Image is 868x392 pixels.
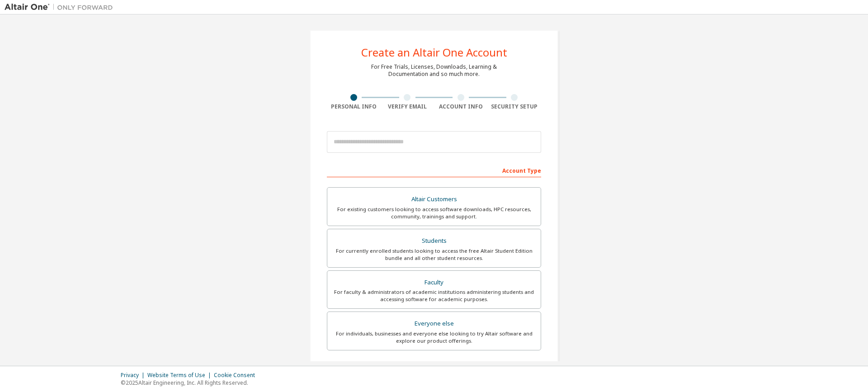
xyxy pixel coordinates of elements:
div: Privacy [121,372,147,379]
div: Cookie Consent [214,372,260,379]
img: Altair One [5,3,118,12]
div: Everyone else [333,317,535,330]
div: Website Terms of Use [147,372,214,379]
div: For currently enrolled students looking to access the free Altair Student Edition bundle and all ... [333,247,535,262]
div: For faculty & administrators of academic institutions administering students and accessing softwa... [333,288,535,303]
div: Students [333,235,535,247]
div: Account Type [327,163,541,177]
div: Faculty [333,276,535,289]
div: For existing customers looking to access software downloads, HPC resources, community, trainings ... [333,206,535,220]
div: Personal Info [327,103,381,110]
div: For individuals, businesses and everyone else looking to try Altair software and explore our prod... [333,330,535,345]
p: © 2025 Altair Engineering, Inc. All Rights Reserved. [121,379,260,387]
div: Security Setup [488,103,542,110]
div: Altair Customers [333,193,535,206]
div: Create an Altair One Account [361,47,507,58]
div: For Free Trials, Licenses, Downloads, Learning & Documentation and so much more. [371,63,497,78]
div: Verify Email [381,103,434,110]
div: Account Info [434,103,488,110]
